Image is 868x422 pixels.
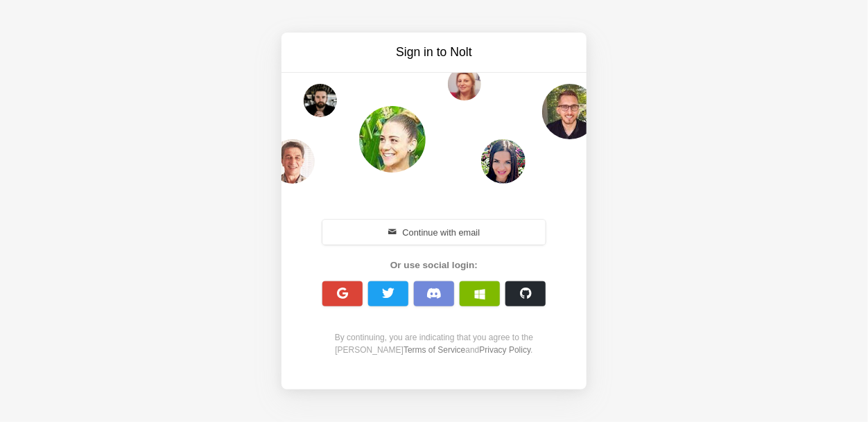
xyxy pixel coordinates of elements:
button: Continue with email [322,220,546,245]
div: Or use social login: [315,258,553,272]
a: Privacy Policy [479,345,530,355]
a: Terms of Service [403,345,465,355]
h3: Sign in to Nolt [318,44,550,61]
div: By continuing, you are indicating that you agree to the [PERSON_NAME] and . [315,331,553,356]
